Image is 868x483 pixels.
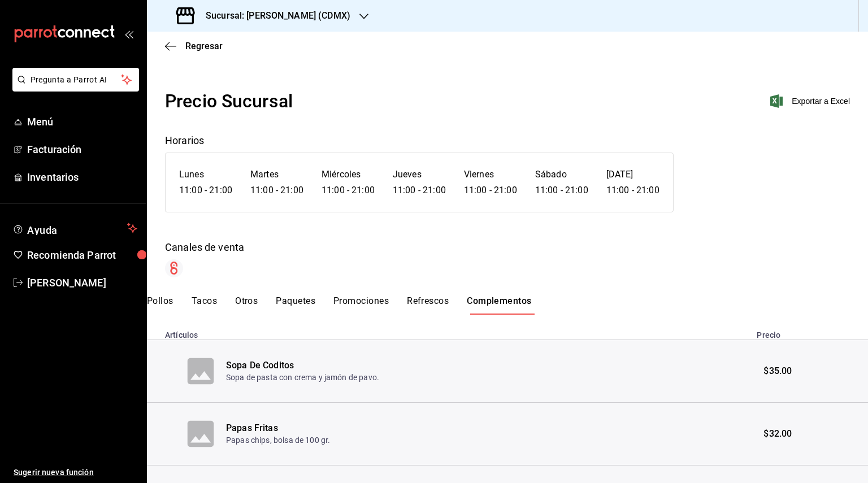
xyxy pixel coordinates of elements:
div: Papas Fritas [226,422,330,435]
h6: Martes [250,167,303,182]
div: scrollable menu categories [147,295,868,315]
h6: 11:00 - 21:00 [606,182,659,198]
button: Refrescos [407,295,449,315]
button: Complementos [467,295,532,315]
div: Horarios [165,133,850,148]
h6: [DATE] [606,167,659,182]
p: Sopa de pasta con crema y jamón de pavo. [226,372,379,383]
span: Recomienda Parrot [27,247,137,263]
button: Tacos [192,295,217,315]
button: Promociones [333,295,389,315]
button: Regresar [165,41,223,51]
h6: 11:00 - 21:00 [179,182,232,198]
span: Inventarios [27,169,137,185]
button: Otros [235,295,258,315]
span: Menú [27,114,137,129]
h6: 11:00 - 21:00 [464,182,517,198]
h6: Lunes [179,167,232,182]
button: Paquetes [276,295,315,315]
span: Ayuda [27,221,123,235]
p: Papas chips, bolsa de 100 gr. [226,434,330,446]
h6: Viernes [464,167,517,182]
span: $35.00 [763,365,792,378]
h6: 11:00 - 21:00 [250,182,303,198]
div: Canales de venta [165,240,850,255]
span: [PERSON_NAME] [27,275,137,290]
th: Artículos [147,324,750,340]
span: Facturación [27,142,137,157]
button: Pregunta a Parrot AI [12,68,139,92]
th: Precio [750,324,868,340]
a: Pregunta a Parrot AI [8,82,139,94]
span: Pregunta a Parrot AI [31,74,121,86]
h6: 11:00 - 21:00 [393,182,446,198]
button: open_drawer_menu [124,29,133,38]
div: Sopa De Coditos [226,359,379,372]
h6: 11:00 - 21:00 [322,182,375,198]
div: Precio Sucursal [165,88,293,115]
h6: Jueves [393,167,446,182]
h3: Sucursal: [PERSON_NAME] (CDMX) [197,9,350,23]
h6: Miércoles [322,167,375,182]
span: $32.00 [763,428,792,441]
h6: 11:00 - 21:00 [535,182,588,198]
button: Pollos [147,295,173,315]
span: Regresar [185,41,223,51]
h6: Sábado [535,167,588,182]
span: Sugerir nueva función [14,467,137,478]
button: Exportar a Excel [772,94,850,108]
